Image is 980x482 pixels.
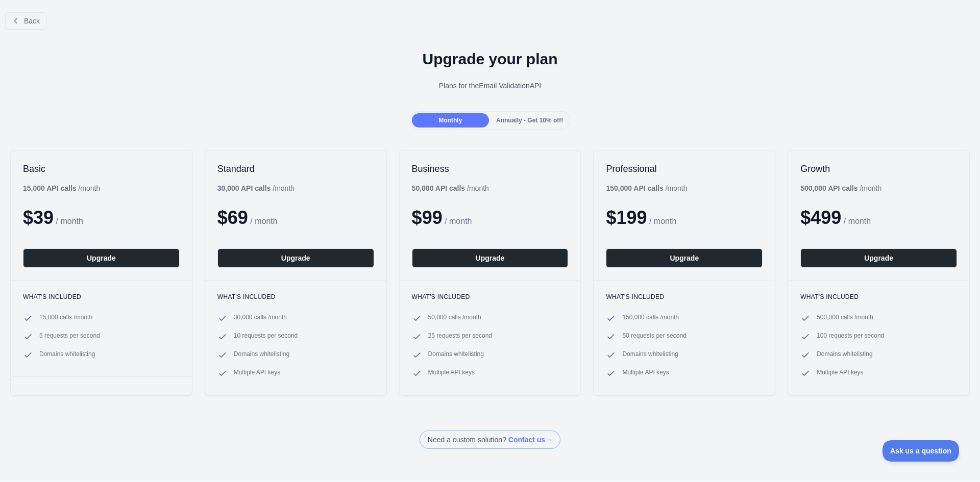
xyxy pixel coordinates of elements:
[606,163,763,175] h2: Professional
[606,184,663,192] b: 150,000 API calls
[412,163,569,175] h2: Business
[606,183,687,193] div: / month
[412,184,465,192] b: 50,000 API calls
[412,207,443,228] span: $ 99
[883,440,960,462] iframe: Toggle Customer Support
[606,207,647,228] span: $ 199
[412,183,489,193] div: / month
